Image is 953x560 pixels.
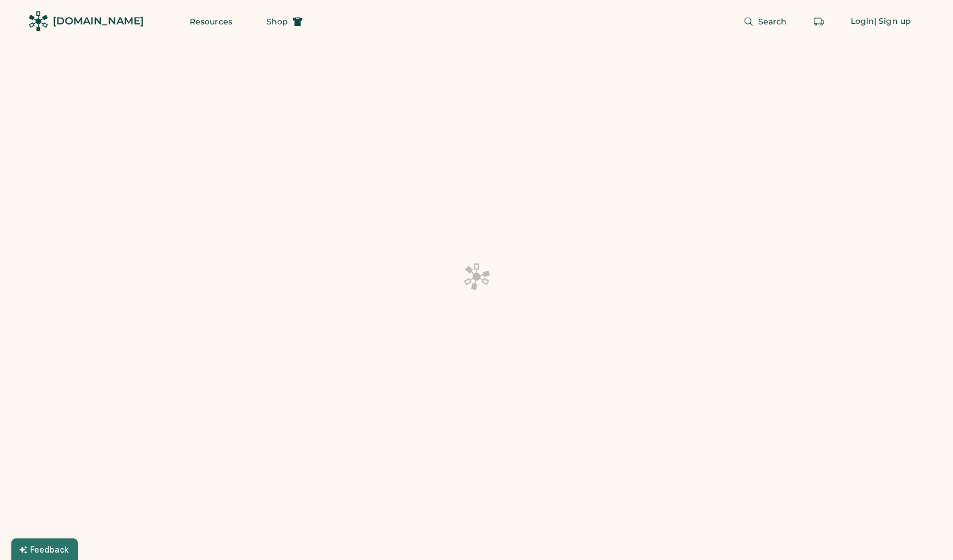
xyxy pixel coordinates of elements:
[730,10,801,33] button: Search
[758,18,787,26] span: Search
[266,18,288,26] span: Shop
[28,11,48,31] img: Rendered Logo - Screens
[463,262,490,291] img: Platens-Black-Loader-Spin-rich%20black.webp
[851,16,875,27] div: Login
[253,10,316,33] button: Shop
[176,10,246,33] button: Resources
[808,10,830,33] button: Retrieve an order
[874,16,911,27] div: | Sign up
[53,14,144,28] div: [DOMAIN_NAME]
